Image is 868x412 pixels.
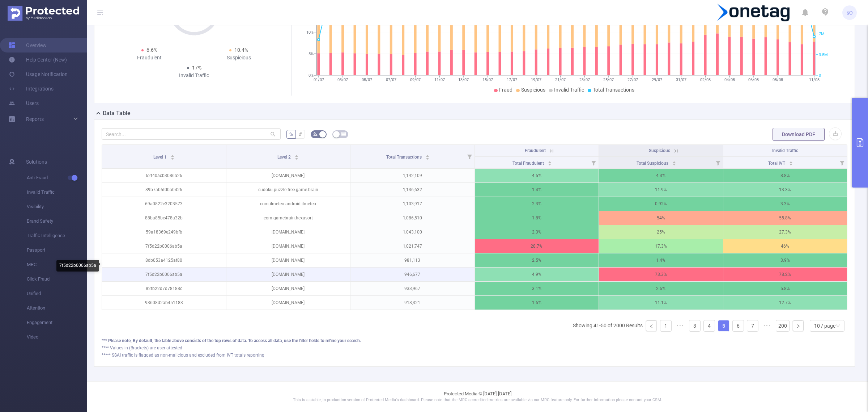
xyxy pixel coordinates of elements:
span: Passport [27,243,87,257]
span: Video [27,330,87,344]
p: 1,103,917 [350,197,475,211]
i: icon: caret-down [170,157,174,159]
tspan: 23/07 [579,77,590,82]
p: 1,142,109 [350,169,475,182]
a: Usage Notification [9,67,68,81]
p: 4.3% [599,169,723,182]
a: 5 [718,320,729,331]
i: Filter menu [713,157,723,168]
span: Total Transactions [593,87,634,93]
p: 0.92% [599,197,723,211]
p: 1.8% [475,211,599,225]
p: 2.3% [475,225,599,239]
i: icon: caret-down [425,157,429,159]
p: 93608d2ab451183 [102,296,226,310]
i: icon: left [649,324,654,328]
div: Sort [425,154,430,158]
p: 1,043,100 [350,225,475,239]
p: 12.7% [723,296,847,310]
span: Click Fraud [27,272,87,286]
p: 54% [599,211,723,225]
p: 4.9% [475,268,599,281]
h2: Data Table [103,109,131,118]
p: 8db053a4125af80 [102,253,226,267]
span: ••• [675,320,686,332]
p: 7f5d22b0006ab5a [102,239,226,253]
p: [DOMAIN_NAME] [226,282,350,295]
i: Filter menu [837,157,847,168]
input: Search... [102,128,281,140]
p: 933,967 [350,282,475,295]
span: Engagement [27,315,87,330]
span: sO [847,5,853,20]
i: icon: caret-down [672,163,676,165]
div: 10 / page [814,320,835,331]
button: Download PDF [773,128,825,141]
p: [DOMAIN_NAME] [226,169,350,182]
i: icon: caret-up [295,154,299,156]
span: Reports [26,116,44,122]
li: 3 [689,320,701,332]
p: 82fb22d7d78188c [102,282,226,295]
p: 3.1% [475,282,599,295]
p: 13.3% [723,183,847,197]
span: Fraudulent [525,148,546,153]
div: *** Please note, By default, the table above consists of the top rows of data. To access all data... [102,337,847,344]
tspan: 19/07 [531,77,541,82]
p: 918,321 [350,296,475,310]
p: 981,113 [350,253,475,267]
div: Invalid Traffic [149,72,239,79]
i: Filter menu [464,145,475,168]
a: Help Center (New) [9,52,67,67]
p: 2.3% [475,197,599,211]
div: Sort [672,160,676,164]
span: MRC [27,257,87,272]
p: com.gamebrain.hexasort [226,211,350,225]
tspan: 01/07 [313,77,324,82]
tspan: 0 [819,73,821,78]
tspan: 0% [309,73,314,78]
tspan: 11/07 [434,77,444,82]
tspan: 11/08 [809,77,819,82]
p: [DOMAIN_NAME] [226,225,350,239]
li: 5 [718,320,729,332]
p: 1,021,747 [350,239,475,253]
p: 8.8% [723,169,847,182]
i: icon: caret-up [672,160,676,162]
a: Overview [9,38,47,52]
span: Attention [27,301,87,315]
p: [DOMAIN_NAME] [226,296,350,310]
i: icon: down [836,324,840,329]
p: 62f40acb3086a26 [102,169,226,182]
p: 27.3% [723,225,847,239]
i: icon: bg-colors [313,132,318,136]
span: 17% [192,65,201,71]
span: Invalid Traffic [554,87,584,93]
span: ••• [761,320,773,332]
p: 69a0822e3203573 [102,197,226,211]
p: [DOMAIN_NAME] [226,268,350,281]
li: 200 [776,320,790,332]
tspan: 21/07 [555,77,565,82]
div: 7f5d22b0006ab5a [56,260,99,272]
tspan: 5% [309,52,314,56]
span: # [299,131,302,137]
div: Sort [789,160,793,164]
p: 946,677 [350,268,475,281]
footer: Protected Media © [DATE]-[DATE] [87,381,868,412]
span: Anti-Fraud [27,171,87,185]
div: **** Values in (Brackets) are user attested [102,345,847,351]
i: icon: caret-up [425,154,429,156]
li: 1 [660,320,672,332]
li: 7 [747,320,758,332]
span: Solutions [26,155,47,169]
tspan: 13/07 [458,77,469,82]
tspan: 29/07 [652,77,662,82]
img: Protected Media [8,6,79,21]
p: 78.2% [723,268,847,281]
tspan: 15/07 [482,77,493,82]
span: Visibility [27,199,87,214]
li: Previous Page [646,320,657,332]
p: 5.8% [723,282,847,295]
p: 3.9% [723,253,847,267]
